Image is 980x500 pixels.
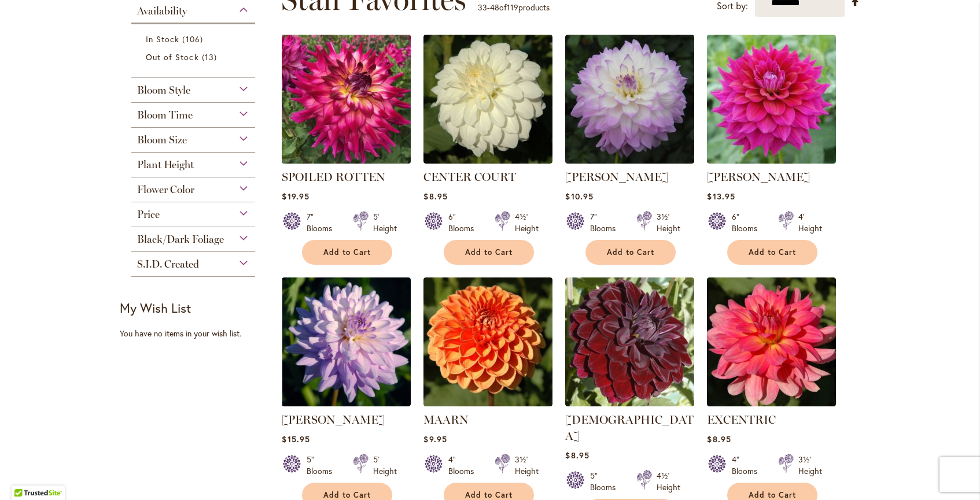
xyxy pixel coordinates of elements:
[707,398,836,409] a: EXCENTRIC
[707,277,836,406] img: EXCENTRIC
[202,51,220,63] span: 13
[137,258,199,271] span: S.I.D. Created
[707,170,810,184] a: [PERSON_NAME]
[279,31,414,166] img: SPOILED ROTTEN
[423,191,447,202] span: $8.95
[373,454,397,477] div: 5' Height
[282,434,310,445] span: $15.95
[423,170,516,184] a: CENTER COURT
[120,299,191,316] strong: My Wish List
[727,240,817,265] button: Add to Cart
[423,277,552,406] img: MAARN
[323,247,371,257] span: Add to Cart
[732,211,764,234] div: 6" Blooms
[307,211,339,234] div: 7" Blooms
[585,240,676,265] button: Add to Cart
[707,155,836,166] a: CHLOE JANAE
[490,2,499,13] span: 48
[707,191,735,202] span: $13.95
[282,398,411,409] a: JORDAN NICOLE
[146,51,244,63] a: Out of Stock 13
[565,398,694,409] a: VOODOO
[565,170,668,184] a: [PERSON_NAME]
[423,155,552,166] a: CENTER COURT
[282,170,385,184] a: SPOILED ROTTEN
[137,183,194,196] span: Flower Color
[478,2,487,13] span: 33
[798,211,822,234] div: 4' Height
[657,470,680,493] div: 4½' Height
[607,247,654,257] span: Add to Cart
[137,5,187,17] span: Availability
[282,277,411,406] img: JORDAN NICOLE
[423,398,552,409] a: MAARN
[137,84,190,97] span: Bloom Style
[448,454,481,477] div: 4" Blooms
[798,454,822,477] div: 3½' Height
[565,35,694,164] img: MIKAYLA MIRANDA
[120,328,274,339] div: You have no items in your wish list.
[282,191,309,202] span: $19.95
[182,33,205,45] span: 106
[282,413,385,427] a: [PERSON_NAME]
[565,277,694,406] img: VOODOO
[146,33,244,45] a: In Stock 106
[465,490,513,500] span: Add to Cart
[9,459,41,491] iframe: Launch Accessibility Center
[448,211,481,234] div: 6" Blooms
[282,155,411,166] a: SPOILED ROTTEN
[749,490,796,500] span: Add to Cart
[565,155,694,166] a: MIKAYLA MIRANDA
[373,211,397,234] div: 5' Height
[657,211,680,234] div: 3½' Height
[302,240,392,265] button: Add to Cart
[307,454,339,477] div: 5" Blooms
[590,470,622,493] div: 5" Blooms
[137,109,193,121] span: Bloom Time
[465,247,513,257] span: Add to Cart
[146,51,199,62] span: Out of Stock
[565,191,593,202] span: $10.95
[749,247,796,257] span: Add to Cart
[707,35,836,164] img: CHLOE JANAE
[565,450,589,461] span: $8.95
[515,211,539,234] div: 4½' Height
[707,413,776,427] a: EXCENTRIC
[565,413,694,443] a: [DEMOGRAPHIC_DATA]
[732,454,764,477] div: 4" Blooms
[323,490,371,500] span: Add to Cart
[507,2,518,13] span: 119
[444,240,534,265] button: Add to Cart
[137,158,194,171] span: Plant Height
[515,454,539,477] div: 3½' Height
[590,211,622,234] div: 7" Blooms
[423,434,447,445] span: $9.95
[423,413,469,427] a: MAARN
[137,233,224,246] span: Black/Dark Foliage
[137,208,160,221] span: Price
[137,134,187,146] span: Bloom Size
[146,34,179,45] span: In Stock
[707,434,731,445] span: $8.95
[423,35,552,164] img: CENTER COURT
